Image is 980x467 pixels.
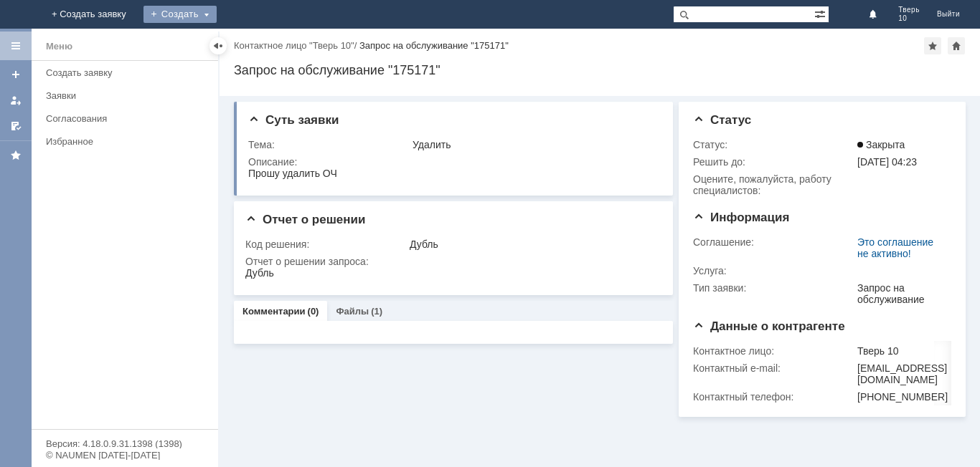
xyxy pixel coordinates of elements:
[46,38,72,55] div: Меню
[693,211,789,224] span: Информация
[4,115,27,138] a: Мои согласования
[248,156,657,168] div: Описание:
[693,113,751,127] span: Статус
[693,319,845,333] span: Данные о контрагенте
[40,85,215,107] a: Заявки
[46,451,204,460] div: © NAUMEN [DATE]-[DATE]
[46,67,209,78] div: Создать заявку
[857,139,905,150] span: Закрыта
[693,156,854,168] div: Решить до:
[336,306,369,317] a: Файлы
[410,239,654,250] div: Дубль
[245,256,657,267] div: Отчет о решении запроса:
[46,136,194,147] div: Избранное
[234,63,966,77] div: Запрос на обслуживание "175171"
[40,107,215,130] a: Согласования
[40,62,215,84] a: Создать заявку
[413,139,654,150] div: Удалить
[857,236,933,259] a: Это соглашение не активно!
[693,173,854,196] div: Oцените, пожалуйста, работу специалистов:
[693,345,854,357] div: Контактное лицо:
[209,37,227,54] div: Скрыть меню
[814,6,829,20] span: Расширенный поиск
[248,139,410,150] div: Тема:
[46,90,209,101] div: Заявки
[46,113,209,124] div: Согласования
[693,265,854,276] div: Услуга:
[359,40,509,51] div: Запрос на обслуживание "175171"
[693,282,854,294] div: Тип заявки:
[924,37,941,54] div: Добавить в избранное
[857,391,948,403] div: [PHONE_NUMBER]
[693,139,854,150] div: Статус:
[143,6,217,23] div: Создать
[245,239,407,250] div: Код решения:
[245,213,365,226] span: Отчет о решении
[308,306,319,317] div: (0)
[898,6,920,14] span: Тверь
[4,89,27,112] a: Мои заявки
[898,14,920,23] span: 10
[857,362,948,385] div: [EMAIL_ADDRESS][DOMAIN_NAME]
[234,40,354,51] a: Контактное лицо "Тверь 10"
[857,282,946,305] div: Запрос на обслуживание
[242,306,306,317] a: Комментарии
[693,236,854,248] div: Соглашение:
[4,63,27,86] a: Создать заявку
[248,113,339,127] span: Суть заявки
[948,37,965,54] div: Сделать домашней страницей
[857,156,917,168] span: [DATE] 04:23
[46,439,204,448] div: Версия: 4.18.0.9.31.1398 (1398)
[693,391,854,403] div: Контактный телефон:
[857,345,948,357] div: Тверь 10
[693,362,854,374] div: Контактный e-mail:
[371,306,382,317] div: (1)
[234,40,359,51] div: /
